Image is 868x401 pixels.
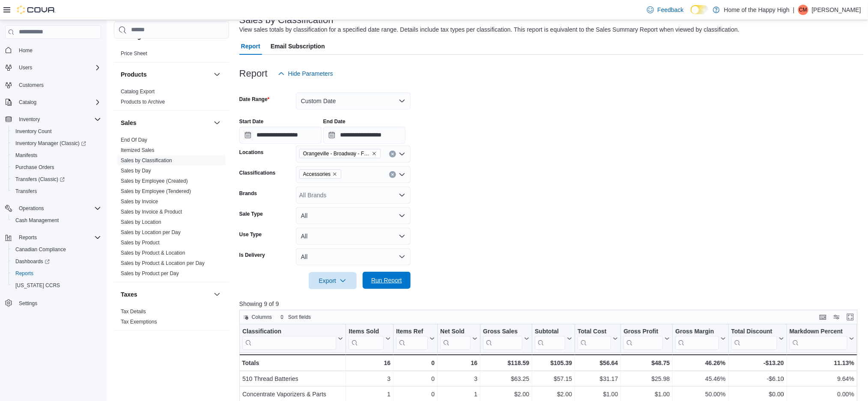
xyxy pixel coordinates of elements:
span: Dashboards [12,256,101,267]
button: Custom Date [296,92,411,110]
span: Settings [19,300,37,307]
span: Cash Management [15,217,59,224]
a: Sales by Location per Day [121,229,181,235]
button: Customers [2,79,104,91]
div: Classification [242,327,336,336]
button: Gross Profit [623,327,670,349]
button: Gross Margin [675,327,725,349]
button: Home [2,44,104,56]
div: Markdown Percent [789,327,847,336]
a: Transfers (Classic) [9,173,104,185]
a: Sales by Location [121,219,161,225]
span: Reports [12,268,101,279]
span: Transfers (Classic) [12,174,101,184]
span: Settings [15,297,101,308]
input: Dark Mode [691,5,709,14]
span: Operations [15,203,101,214]
span: Sales by Employee (Tendered) [121,188,191,195]
a: Settings [15,298,41,309]
button: Clear input [389,151,396,157]
div: Total Discount [731,327,777,349]
button: Users [2,62,104,74]
div: 0 [396,374,435,384]
div: Gross Sales [483,327,522,349]
a: [US_STATE] CCRS [12,280,63,291]
div: Gross Profit [623,327,663,336]
a: Sales by Employee (Created) [121,178,188,184]
button: Products [121,70,210,79]
span: Orangeville - Broadway - Fire & Flower [299,149,381,158]
label: End Date [323,118,346,125]
a: Feedback [644,1,687,18]
button: Subtotal [535,327,572,349]
div: $57.15 [535,374,572,384]
nav: Complex example [5,41,101,332]
button: Sales [212,118,222,128]
span: Columns [252,314,272,321]
a: Home [15,45,36,56]
span: [US_STATE] CCRS [15,282,60,289]
span: Sales by Classification [121,157,172,164]
span: Tax Details [121,308,146,315]
span: Export [314,272,352,289]
span: Dashboards [15,258,50,265]
a: Customers [15,80,47,90]
a: Dashboards [9,255,104,267]
span: Purchase Orders [12,162,101,172]
label: Start Date [239,118,264,125]
a: Sales by Classification [121,157,172,163]
div: $63.25 [483,374,529,384]
p: | [793,5,795,15]
span: Canadian Compliance [12,244,101,255]
button: Purchase Orders [9,161,104,173]
div: 3 [440,374,477,384]
a: Sales by Product & Location per Day [121,260,205,266]
a: Sales by Day [121,168,151,174]
span: Hide Parameters [288,69,333,78]
p: Home of the Happy High [724,5,790,15]
div: 3 [349,374,391,384]
div: Pricing [114,48,229,62]
span: Users [15,62,101,73]
span: Customers [15,80,101,90]
h3: Sales [121,119,137,127]
span: Accessories [303,170,331,178]
a: Purchase Orders [12,162,58,172]
div: Items Ref [396,327,428,349]
button: Remove Orangeville - Broadway - Fire & Flower from selection in this group [372,151,377,156]
a: Sales by Invoice & Product [121,209,182,215]
a: Sales by Product [121,240,160,246]
div: $25.98 [623,374,670,384]
span: Sort fields [288,314,311,321]
label: Brands [239,190,257,197]
span: Price Sheet [121,50,147,57]
button: Classification [242,327,343,349]
label: Date Range [239,96,270,103]
button: Reports [2,232,104,244]
div: 16 [349,358,391,368]
div: Markdown Percent [789,327,847,349]
button: Inventory [15,114,43,125]
button: Net Sold [440,327,477,349]
label: Classifications [239,169,276,176]
div: $0.00 [731,389,784,399]
label: Is Delivery [239,252,265,258]
span: Feedback [657,6,683,14]
div: $1.00 [623,389,670,399]
span: Email Subscription [271,38,325,55]
button: Gross Sales [483,327,529,349]
div: -$13.20 [731,358,784,368]
div: 0 [396,358,435,368]
a: Cash Management [12,215,62,226]
div: $105.39 [535,358,572,368]
span: Sales by Location per Day [121,229,181,236]
button: All [296,248,411,265]
div: 46.26% [675,358,725,368]
a: Tax Exemptions [121,319,157,325]
span: Inventory Count [15,128,52,135]
button: All [296,228,411,245]
div: View sales totals by classification for a specified date range. Details include tax types per cla... [239,25,740,34]
span: Sales by Location [121,219,161,226]
a: Products to Archive [121,99,165,105]
div: 9.64% [790,374,854,384]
